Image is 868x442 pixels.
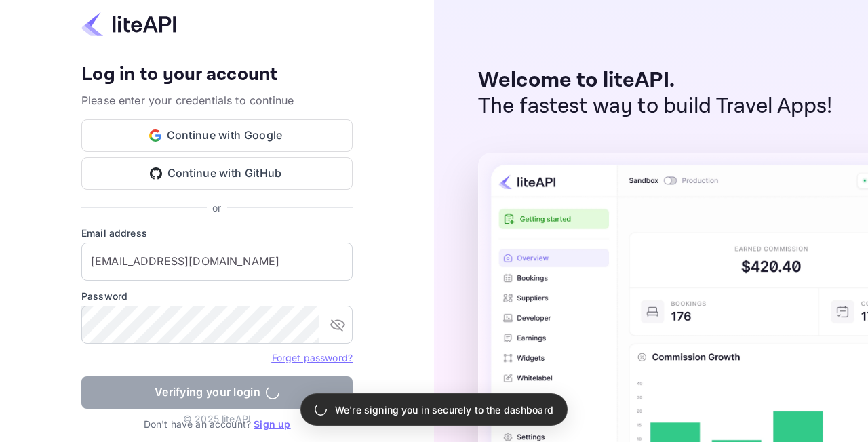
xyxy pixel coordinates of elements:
a: Sign up [254,418,290,430]
p: We're signing you in securely to the dashboard [335,403,553,417]
input: Enter your email address [81,243,353,281]
button: Continue with Google [81,119,353,152]
p: Welcome to liteAPI. [478,68,833,94]
img: liteapi [81,11,176,37]
p: or [212,201,221,215]
button: toggle password visibility [324,311,351,338]
label: Email address [81,226,353,240]
p: © 2025 liteAPI [183,411,251,426]
button: Continue with GitHub [81,157,353,190]
a: Forget password? [272,350,353,364]
a: Forget password? [272,352,353,363]
label: Password [81,289,353,303]
p: The fastest way to build Travel Apps! [478,94,833,119]
p: Don't have an account? [81,417,353,431]
p: Please enter your credentials to continue [81,92,353,108]
h4: Log in to your account [81,63,353,87]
